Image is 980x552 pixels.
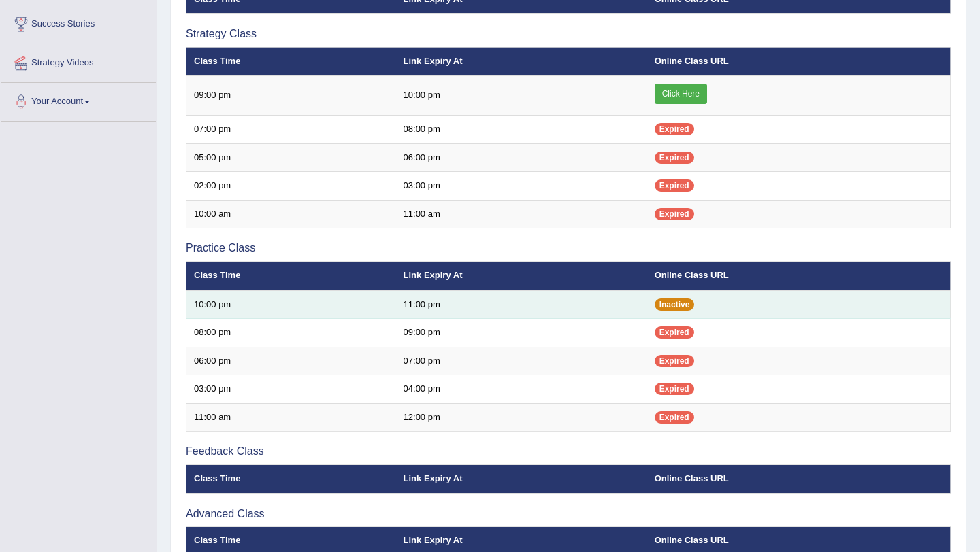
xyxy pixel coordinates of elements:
[396,143,647,172] td: 06:00 pm
[1,5,156,39] a: Success Stories
[186,445,951,458] h3: Feedback Class
[186,28,951,40] h3: Strategy Class
[186,200,396,228] td: 10:00 am
[396,116,647,144] td: 08:00 pm
[655,298,695,311] span: Inactive
[396,262,647,290] th: Link Expiry At
[396,47,647,75] th: Link Expiry At
[396,375,647,404] td: 04:00 pm
[396,200,647,228] td: 11:00 am
[655,208,694,220] span: Expired
[186,143,396,172] td: 05:00 pm
[396,465,647,494] th: Link Expiry At
[655,123,694,135] span: Expired
[1,83,156,117] a: Your Account
[186,75,396,116] td: 09:00 pm
[186,465,396,494] th: Class Time
[647,47,951,75] th: Online Class URL
[186,116,396,144] td: 07:00 pm
[655,383,694,395] span: Expired
[396,347,647,375] td: 07:00 pm
[186,403,396,432] td: 11:00 am
[1,44,156,78] a: Strategy Videos
[186,242,951,254] h3: Practice Class
[655,152,694,164] span: Expired
[655,411,694,424] span: Expired
[396,75,647,116] td: 10:00 pm
[186,319,396,347] td: 08:00 pm
[186,347,396,375] td: 06:00 pm
[655,326,694,339] span: Expired
[186,508,951,520] h3: Advanced Class
[647,262,951,290] th: Online Class URL
[186,47,396,75] th: Class Time
[186,375,396,404] td: 03:00 pm
[655,84,707,104] a: Click Here
[396,290,647,319] td: 11:00 pm
[396,172,647,201] td: 03:00 pm
[186,172,396,201] td: 02:00 pm
[655,355,694,367] span: Expired
[186,290,396,319] td: 10:00 pm
[647,465,951,494] th: Online Class URL
[396,319,647,347] td: 09:00 pm
[655,179,694,192] span: Expired
[396,403,647,432] td: 12:00 pm
[186,262,396,290] th: Class Time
